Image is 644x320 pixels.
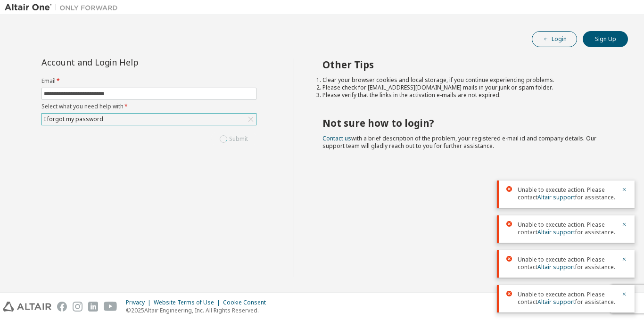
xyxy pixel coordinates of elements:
[583,31,628,47] button: Sign Up
[518,186,616,201] span: Unable to execute action. Please contact for assistance.
[126,306,272,314] p: © 2025 Altair Engineering, Inc. All Rights Reserved.
[537,263,575,271] a: Altair support
[57,302,67,312] img: facebook.svg
[518,256,616,271] span: Unable to execute action. Please contact for assistance.
[537,228,575,236] a: Altair support
[518,291,616,306] span: Unable to execute action. Please contact for assistance.
[41,58,214,66] div: Account and Login Help
[322,117,611,129] h2: Not sure how to login?
[532,31,577,47] button: Login
[322,76,611,84] li: Clear your browser cookies and local storage, if you continue experiencing problems.
[104,302,117,312] img: youtube.svg
[322,58,611,71] h2: Other Tips
[518,221,616,236] span: Unable to execute action. Please contact for assistance.
[3,302,51,312] img: altair_logo.svg
[126,299,154,306] div: Privacy
[41,103,256,110] label: Select what you need help with
[73,302,83,312] img: instagram.svg
[5,3,123,12] img: Altair One
[537,298,575,306] a: Altair support
[154,299,223,306] div: Website Terms of Use
[41,77,256,85] label: Email
[42,114,256,125] div: I forgot my password
[322,84,611,91] li: Please check for [EMAIL_ADDRESS][DOMAIN_NAME] mails in your junk or spam folder.
[42,114,105,124] div: I forgot my password
[322,134,351,142] a: Contact us
[223,299,272,306] div: Cookie Consent
[537,193,575,201] a: Altair support
[322,134,596,150] span: with a brief description of the problem, your registered e-mail id and company details. Our suppo...
[322,91,611,99] li: Please verify that the links in the activation e-mails are not expired.
[88,302,98,312] img: linkedin.svg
